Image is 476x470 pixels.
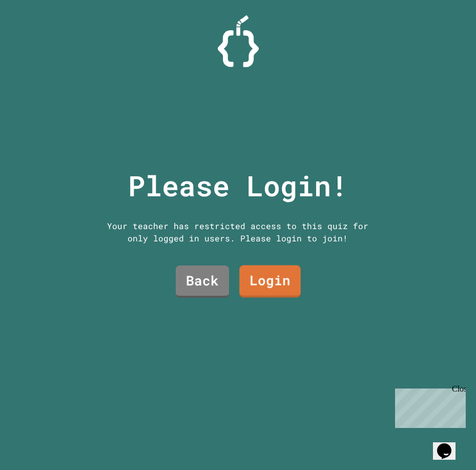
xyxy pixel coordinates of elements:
[433,429,466,460] iframe: chat widget
[218,15,259,67] img: Logo.svg
[4,4,71,65] div: Chat with us now!Close
[239,265,300,298] a: Login
[176,265,229,298] a: Back
[97,220,379,244] div: Your teacher has restricted access to this quiz for only logged in users. Please login to join!
[128,165,348,207] p: Please Login!
[391,384,466,428] iframe: chat widget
